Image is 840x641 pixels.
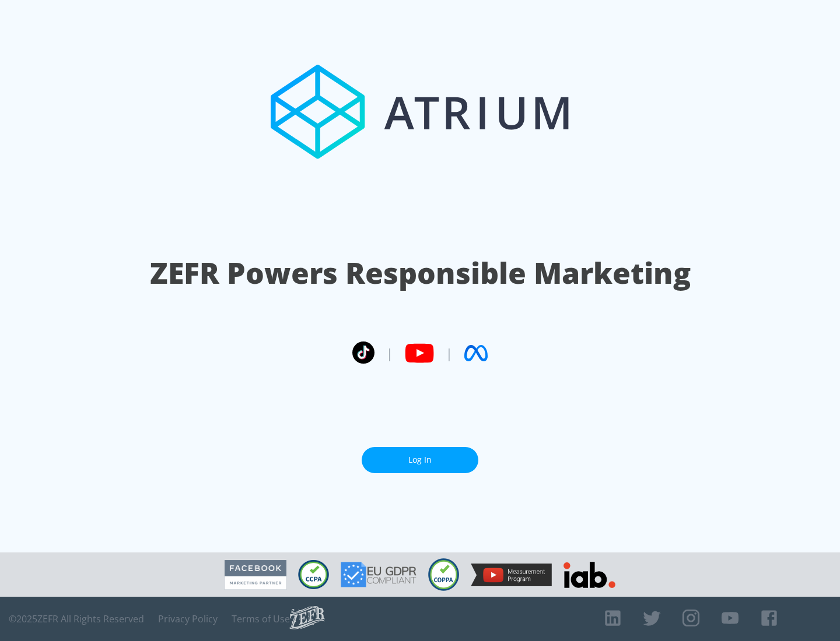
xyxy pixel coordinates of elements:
img: Facebook Marketing Partner [225,560,286,590]
a: Terms of Use [232,613,290,625]
img: COPPA Compliant [428,558,459,591]
img: CCPA Compliant [298,560,329,589]
img: YouTube Measurement Program [471,563,552,586]
span: | [386,344,393,362]
img: GDPR Compliant [341,562,416,587]
span: | [446,344,453,362]
h1: ZEFR Powers Responsible Marketing [150,253,691,293]
a: Privacy Policy [158,613,218,625]
img: IAB [563,562,615,588]
a: Log In [362,447,478,473]
span: © 2025 ZEFR All Rights Reserved [9,613,144,625]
